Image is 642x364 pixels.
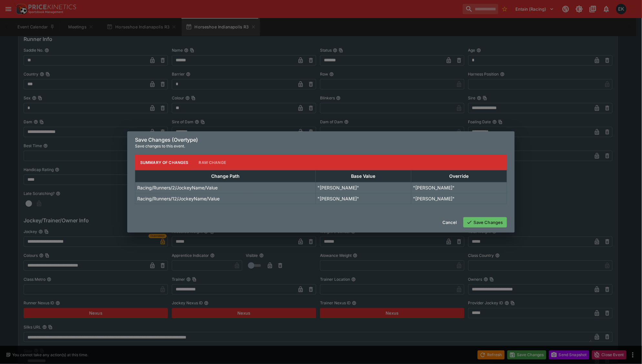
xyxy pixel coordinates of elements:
[316,182,411,193] td: "[PERSON_NAME]"
[463,217,507,228] button: Save Changes
[411,193,507,204] td: "[PERSON_NAME]"
[439,217,461,228] button: Cancel
[135,143,507,149] p: Save changes to this event.
[135,170,316,182] th: Change Path
[137,184,218,191] p: Racing/Runners/2/JockeyName/Value
[411,182,507,193] td: "[PERSON_NAME]"
[137,195,220,202] p: Racing/Runners/12/JockeyName/Value
[135,155,194,170] button: Summary of Changes
[316,193,411,204] td: "[PERSON_NAME]"
[316,170,411,182] th: Base Value
[194,155,232,170] button: Raw Change
[135,136,507,143] h6: Save Changes (Overtype)
[411,170,507,182] th: Override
